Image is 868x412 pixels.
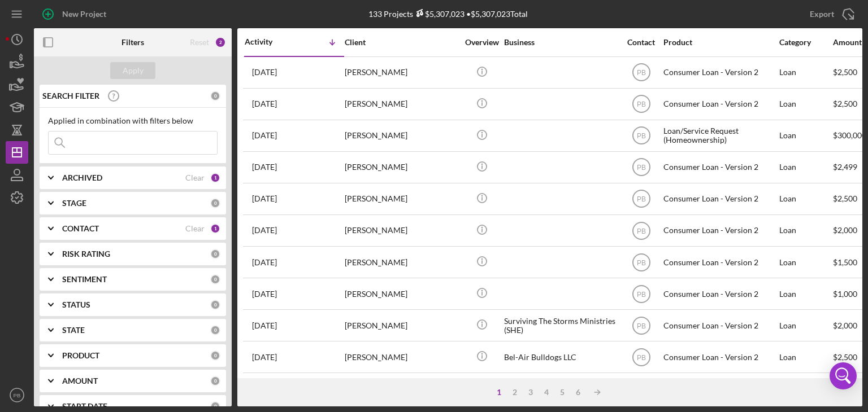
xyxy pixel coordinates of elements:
[210,91,220,101] div: 0
[779,310,832,340] div: Loan
[413,9,465,19] div: $5,307,023
[345,58,458,87] div: [PERSON_NAME]
[110,62,155,79] button: Apply
[345,38,458,47] div: Client
[779,58,832,87] div: Loan
[210,300,220,310] div: 0
[345,247,458,277] div: [PERSON_NAME]
[345,216,458,246] div: [PERSON_NAME]
[345,121,458,151] div: [PERSON_NAME]
[252,68,277,77] time: 2025-09-25 05:20
[779,184,832,214] div: Loan
[636,258,645,266] text: PB
[252,321,277,330] time: 2025-07-14 23:01
[663,38,776,47] div: Product
[62,3,106,25] div: New Project
[210,274,220,284] div: 0
[123,62,144,79] div: Apply
[554,388,570,397] div: 5
[779,152,832,182] div: Loan
[507,388,523,397] div: 2
[636,195,645,203] text: PB
[62,199,86,208] b: STAGE
[833,257,857,267] span: $1,500
[779,342,832,372] div: Loan
[636,290,645,298] text: PB
[663,152,776,182] div: Consumer Loan - Version 2
[252,226,277,235] time: 2025-08-08 02:23
[210,223,220,234] div: 1
[663,184,776,214] div: Consumer Loan - Version 2
[345,310,458,340] div: [PERSON_NAME]
[210,325,220,335] div: 0
[636,353,645,361] text: PB
[62,326,85,335] b: STATE
[185,173,205,182] div: Clear
[245,37,294,46] div: Activity
[215,37,226,48] div: 2
[779,279,832,309] div: Loan
[798,3,862,25] button: Export
[62,376,98,385] b: AMOUNT
[779,247,832,277] div: Loan
[345,184,458,214] div: [PERSON_NAME]
[663,310,776,340] div: Consumer Loan - Version 2
[833,289,857,299] span: $1,000
[539,388,554,397] div: 4
[252,353,277,362] time: 2025-07-11 19:00
[833,130,866,140] span: $300,000
[252,163,277,172] time: 2025-08-16 03:41
[210,249,220,259] div: 0
[636,69,645,77] text: PB
[663,216,776,246] div: Consumer Loan - Version 2
[252,290,277,299] time: 2025-08-01 19:47
[62,402,107,411] b: START DATE
[779,89,832,119] div: Loan
[121,38,144,47] b: Filters
[779,374,832,404] div: Loan
[345,89,458,119] div: [PERSON_NAME]
[504,38,617,47] div: Business
[210,350,220,361] div: 0
[210,198,220,208] div: 0
[345,152,458,182] div: [PERSON_NAME]
[636,100,645,108] text: PB
[779,216,832,246] div: Loan
[368,9,528,19] div: 133 Projects • $5,307,023 Total
[461,38,503,47] div: Overview
[504,310,617,340] div: Surviving The Storms Ministries (SHE)
[62,224,99,233] b: CONTACT
[62,351,99,360] b: PRODUCT
[48,116,218,125] div: Applied in combination with filters below
[830,362,857,389] div: Open Intercom Messenger
[663,58,776,87] div: Consumer Loan - Version 2
[6,384,28,406] button: PB
[636,227,645,235] text: PB
[491,388,507,397] div: 1
[252,258,277,267] time: 2025-08-07 03:45
[636,132,645,140] text: PB
[345,279,458,309] div: [PERSON_NAME]
[663,89,776,119] div: Consumer Loan - Version 2
[252,194,277,203] time: 2025-08-15 12:23
[833,99,857,108] span: $2,500
[345,342,458,372] div: [PERSON_NAME]
[833,352,857,362] span: $2,500
[252,131,277,140] time: 2025-08-18 11:39
[185,224,205,233] div: Clear
[663,374,776,404] div: Consumer Loan - Version 2
[210,173,220,183] div: 1
[523,388,539,397] div: 3
[504,342,617,372] div: Bel-Air Bulldogs LLC
[833,225,857,235] span: $2,000
[833,321,857,330] span: $2,000
[210,376,220,386] div: 0
[62,249,110,258] b: RISK RATING
[636,164,645,172] text: PB
[210,401,220,411] div: 0
[636,322,645,330] text: PB
[663,279,776,309] div: Consumer Loan - Version 2
[620,38,662,47] div: Contact
[62,173,102,182] b: ARCHIVED
[345,374,458,404] div: [PERSON_NAME]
